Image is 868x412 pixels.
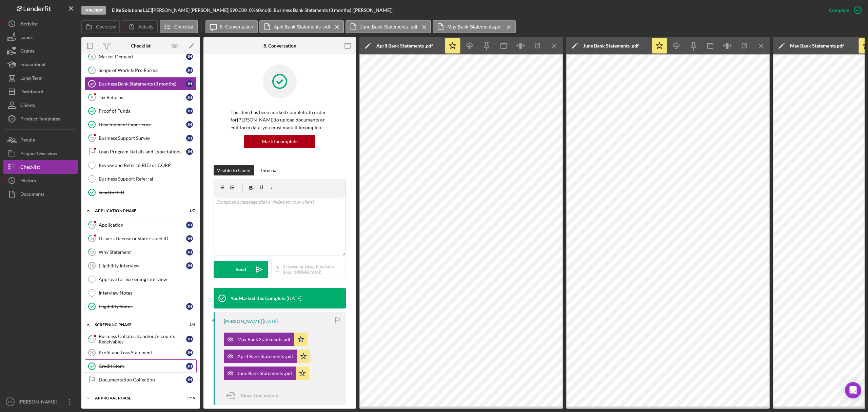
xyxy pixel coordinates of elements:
a: Review and Refer to BLD or CORP [85,158,197,172]
a: Business Bank Statements (3 months)JH [85,77,197,91]
button: Complete [822,3,865,17]
a: Loan Program Details and ExpectationsJH [85,145,197,158]
button: April Bank Statements .pdf [224,350,310,363]
span: Move Documents [241,393,278,398]
button: Activity [122,20,158,33]
a: Dashboard [3,85,78,98]
div: Drivers License or state issued ID [99,236,186,241]
div: June Bank Statements .pdf [583,43,639,49]
label: April Bank Statements .pdf [274,24,330,30]
div: Documents [20,187,44,203]
label: 8. Conversation [220,24,253,30]
div: J H [186,135,193,142]
a: Documents [3,187,78,201]
text: LS [8,400,12,404]
label: June Bank Statements .pdf [360,24,417,30]
time: 2025-08-07 15:14 [287,296,301,301]
button: Internal [258,165,281,175]
tspan: 9 [91,95,93,99]
div: Grants [20,44,35,59]
div: Checklist [20,160,40,175]
tspan: 16 [90,264,94,268]
button: Project Overview [3,147,78,160]
button: Product Templates [3,112,78,126]
div: J H [186,376,193,383]
div: May Bank Statements.pdf [237,337,291,342]
div: Application [99,222,186,228]
div: May Bank Statements.pdf [790,43,844,49]
div: 1 / 4 [183,323,195,327]
a: Long-Term [3,71,78,85]
div: Product Templates [20,112,60,127]
div: J H [186,249,193,256]
div: J H [186,336,193,342]
div: Project Overview [20,147,57,162]
div: Loan Program Details and Expectations [99,149,186,154]
div: [PERSON_NAME] [PERSON_NAME] | [152,7,230,13]
div: J H [186,121,193,128]
div: J H [186,303,193,310]
div: Clients [20,98,35,114]
div: Complete [829,3,849,17]
button: Mark Incomplete [244,135,315,148]
div: Proof of Funds [99,108,186,114]
a: 6Market DemandJH [85,50,197,63]
div: Send [236,261,246,278]
div: J H [186,262,193,269]
label: Activity [138,24,153,30]
button: History [3,174,78,187]
div: Documentation Collection [99,377,186,382]
div: 0 / 15 [183,396,195,400]
div: 1 / 7 [183,209,195,213]
p: This item has been marked complete. In order for [PERSON_NAME] to upload documents or edit form d... [231,109,329,131]
button: June Bank Statements .pdf [224,367,309,380]
button: Overview [81,20,120,33]
div: Scope of Work & Pro Forma [99,68,186,73]
div: Screening Phase [95,323,178,327]
div: 0 % [249,7,255,13]
button: May Bank Statements.pdf [433,20,515,33]
a: Interview Notes [85,286,197,300]
div: Internal [261,165,278,175]
div: J H [186,349,193,356]
label: Checklist [174,24,194,30]
div: Long-Term [20,71,43,87]
div: Loans [20,31,33,46]
div: Business Support Referral [99,176,196,182]
div: [PERSON_NAME] [17,395,61,410]
div: J H [186,363,193,370]
div: Mark Incomplete [262,135,298,148]
a: Proof of FundsJH [85,104,197,118]
time: 2025-07-31 16:47 [263,319,278,324]
div: Eligibility Interview [99,263,186,268]
div: Tax Returns [99,95,186,100]
div: Why Statement [99,249,186,255]
div: J H [186,53,193,60]
div: April Bank Statements .pdf [376,43,433,49]
a: 18Profit and Loss StatementJH [85,346,197,359]
div: 60 mo [255,7,268,13]
a: 9Tax ReturnsJH [85,91,197,104]
a: 17Business Collateral and/or Accounts ReceivablesJH [85,332,197,346]
button: June Bank Statements .pdf [346,20,431,33]
a: 13ApplicationJH [85,218,197,232]
div: June Bank Statements .pdf [237,371,292,376]
tspan: 17 [90,337,94,341]
button: Clients [3,98,78,112]
div: Approve for Screening Interview [99,277,196,282]
div: 8. Conversation [263,43,296,49]
div: J H [186,108,193,114]
a: Loans [3,31,78,44]
button: Checklist [160,20,198,33]
a: 7Scope of Work & Pro FormaJH [85,63,197,77]
div: Activity [20,17,37,32]
div: April Bank Statements .pdf [237,354,293,359]
div: Profit and Loss Statement [99,350,186,355]
tspan: 13 [90,223,94,227]
div: | [112,7,152,13]
button: People [3,133,78,147]
div: Business Support Survey [99,135,186,141]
